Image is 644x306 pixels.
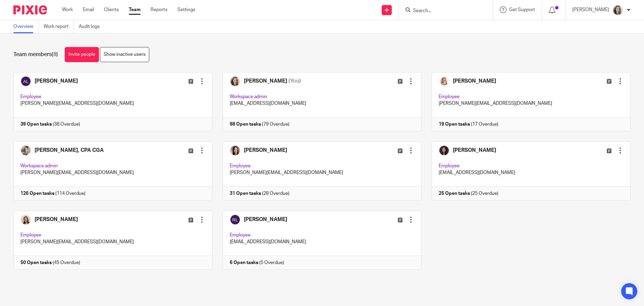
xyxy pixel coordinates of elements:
[104,6,119,13] a: Clients
[52,52,58,57] span: (8)
[44,20,74,33] a: Work report
[612,5,623,15] img: IMG_7896.JPG
[83,6,94,13] a: Email
[13,5,47,14] img: Pixie
[13,20,39,33] a: Overview
[100,47,149,62] a: Show inactive users
[572,6,609,13] p: [PERSON_NAME]
[177,6,195,13] a: Settings
[65,47,99,62] a: Invite people
[509,7,535,12] span: Get Support
[13,51,58,58] h1: Team members
[151,6,167,13] a: Reports
[129,6,141,13] a: Team
[79,20,105,33] a: Audit logs
[62,6,73,13] a: Work
[412,8,473,14] input: Search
